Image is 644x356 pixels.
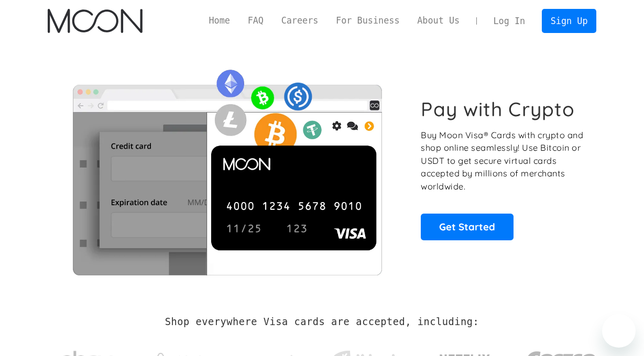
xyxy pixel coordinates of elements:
h2: Shop everywhere Visa cards are accepted, including: [165,316,479,328]
a: Careers [272,14,327,27]
a: home [48,9,143,33]
a: FAQ [239,14,272,27]
img: Moon Logo [48,9,143,33]
a: About Us [408,14,468,27]
a: Log In [485,9,534,32]
p: Buy Moon Visa® Cards with crypto and shop online seamlessly! Use Bitcoin or USDT to get secure vi... [421,129,585,193]
a: Get Started [421,214,514,240]
a: Home [200,14,239,27]
h1: Pay with Crypto [421,97,575,121]
img: Moon Cards let you spend your crypto anywhere Visa is accepted. [48,62,407,275]
iframe: Button to launch messaging window [602,314,636,348]
a: For Business [327,14,408,27]
a: Sign Up [542,9,596,32]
